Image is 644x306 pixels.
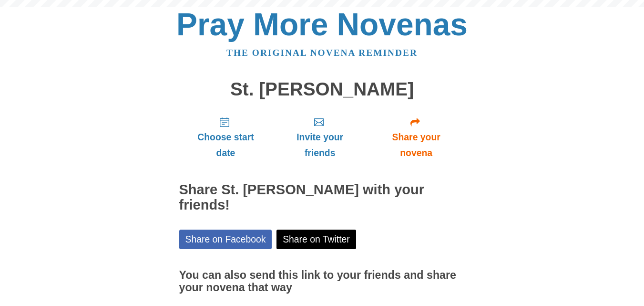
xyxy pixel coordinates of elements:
span: Share your novena [377,129,456,161]
a: Share your novena [368,109,465,166]
h1: St. [PERSON_NAME] [179,79,465,100]
h3: You can also send this link to your friends and share your novena that way [179,269,465,294]
span: Choose start date [189,129,263,161]
a: Share on Twitter [276,230,356,249]
a: Invite your friends [272,109,367,166]
h2: Share St. [PERSON_NAME] with your friends! [179,182,465,213]
a: The original novena reminder [226,48,418,58]
a: Share on Facebook [179,230,272,249]
span: Invite your friends [282,129,358,161]
a: Choose start date [179,109,273,166]
a: Pray More Novenas [176,7,468,42]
